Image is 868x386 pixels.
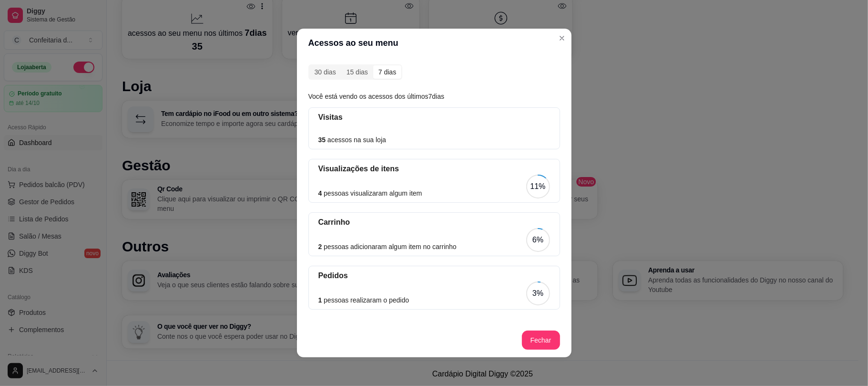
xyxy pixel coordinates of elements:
[532,234,543,246] div: 6%
[318,163,550,175] article: Visualizações de itens
[532,288,543,299] div: 3%
[318,243,322,250] span: 2
[318,188,422,198] article: pessoas visualizaram algum item
[318,136,326,144] span: 35
[341,65,373,79] div: 15 dias
[308,91,560,102] article: Você está vendo os acessos dos últimos 7 dias
[318,270,550,282] article: Pedidos
[318,112,550,123] article: Visitas
[318,241,457,252] article: pessoas adicionaram algum item no carrinho
[522,331,560,350] button: Fechar
[373,65,401,79] div: 7 dias
[318,189,322,197] span: 4
[554,31,570,46] button: Close
[318,135,386,145] article: acessos na sua loja
[318,296,322,304] span: 1
[309,65,341,79] div: 30 dias
[318,295,409,305] article: pessoas realizaram o pedido
[297,29,572,57] header: Acessos ao seu menu
[318,217,550,228] article: Carrinho
[530,181,545,192] div: 11%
